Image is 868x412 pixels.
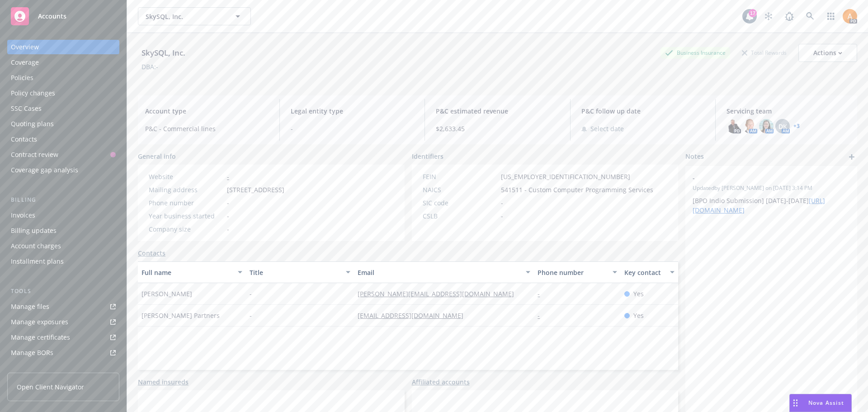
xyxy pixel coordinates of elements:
div: Coverage gap analysis [11,163,78,177]
span: - [501,198,503,208]
div: Coverage [11,55,39,70]
a: Invoices [7,208,119,223]
a: Manage certificates [7,330,119,345]
a: add [846,152,857,162]
div: 17 [749,9,757,17]
div: Policy changes [11,86,55,100]
div: Phone number [538,268,607,277]
a: Coverage [7,55,119,70]
div: Business Insurance [660,47,730,58]
a: SSC Cases [7,101,119,116]
p: [BPO Indio Submission] [DATE]-[DATE] [693,196,850,215]
a: Installment plans [7,254,119,269]
span: Select date [590,124,624,133]
a: Named insureds [138,377,189,387]
span: Nova Assist [808,399,844,407]
div: Total Rewards [737,47,791,58]
button: Full name [138,261,246,283]
div: Tools [7,287,119,296]
span: Accounts [38,13,66,20]
a: Contract review [7,147,119,162]
span: - [501,211,503,221]
span: 541511 - Custom Computer Programming Services [501,185,653,194]
div: Installment plans [11,254,64,269]
a: Quoting plans [7,117,119,131]
span: P&C follow up date [581,106,705,116]
div: Phone number [149,198,223,208]
button: Nova Assist [789,394,852,412]
div: Full name [142,268,232,277]
div: -Updatedby [PERSON_NAME] on [DATE] 3:14 PM[BPO Indio Submission] [DATE]-[DATE][URL][DOMAIN_NAME] [685,166,857,222]
div: Email [358,268,520,277]
div: Title [250,268,340,277]
span: Identifiers [412,152,443,161]
a: +3 [793,123,800,129]
div: SSC Cases [11,101,42,116]
a: Billing updates [7,223,119,238]
div: Overview [11,40,39,54]
span: - [227,211,229,221]
div: DBA: - [142,62,158,71]
a: Accounts [7,4,119,29]
div: Year business started [149,211,223,221]
span: Legal entity type [291,106,414,116]
div: Manage files [11,299,49,314]
a: Stop snowing [759,7,778,25]
span: - [291,124,414,133]
a: - [538,289,547,298]
a: Contacts [7,132,119,147]
a: Policies [7,71,119,85]
span: - [250,289,252,298]
img: photo [843,9,857,24]
span: Servicing team [726,106,850,116]
span: Account type [145,106,269,116]
div: Billing [7,195,119,204]
div: CSLB [423,211,497,221]
a: Contacts [138,248,165,258]
div: Summary of insurance [11,361,80,375]
a: - [538,311,547,320]
a: Switch app [822,7,840,25]
div: Manage certificates [11,330,70,345]
span: - [227,224,229,234]
span: Notes [685,152,704,162]
span: DK [778,122,787,131]
a: [EMAIL_ADDRESS][DOMAIN_NAME] [358,311,471,320]
a: Manage files [7,299,119,314]
button: Title [246,261,354,283]
div: Drag to move [790,394,801,412]
div: Manage BORs [11,346,53,360]
div: SkySQL, Inc. [138,47,189,59]
div: Policies [11,71,33,85]
span: Yes [633,289,644,298]
span: Updated by [PERSON_NAME] on [DATE] 3:14 PM [693,184,850,192]
div: Key contact [624,268,665,277]
a: Manage exposures [7,315,119,329]
div: Website [149,172,223,181]
span: Open Client Navigator [17,382,84,392]
span: [US_EMPLOYER_IDENTIFICATION_NUMBER] [501,172,630,181]
span: SkySQL, Inc. [146,12,224,21]
div: Manage exposures [11,315,68,329]
span: [STREET_ADDRESS] [227,185,284,194]
span: Yes [633,311,644,320]
div: Invoices [11,208,35,223]
div: Mailing address [149,185,223,194]
a: Report a Bug [780,7,798,25]
div: Billing updates [11,223,57,238]
button: Actions [798,44,857,62]
a: Overview [7,40,119,54]
a: Policy changes [7,86,119,100]
a: Summary of insurance [7,361,119,375]
div: SIC code [423,198,497,208]
span: - [227,198,229,208]
div: Quoting plans [11,117,54,131]
div: Company size [149,224,223,234]
div: NAICS [423,185,497,194]
img: photo [743,119,757,133]
div: Actions [813,44,842,62]
a: Account charges [7,239,119,253]
button: Key contact [621,261,678,283]
span: [PERSON_NAME] [142,289,192,298]
span: $2,633.45 [436,124,559,133]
